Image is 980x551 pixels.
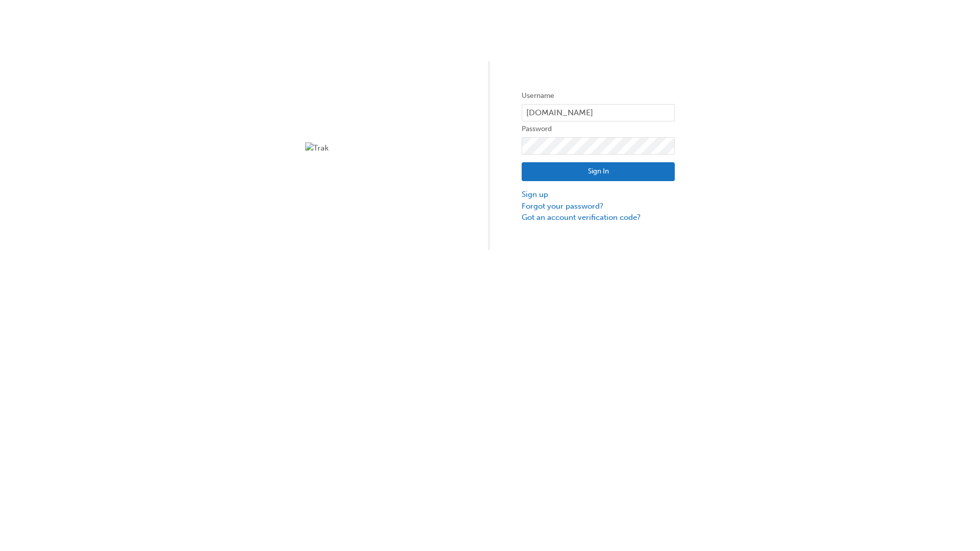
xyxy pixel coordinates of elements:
[305,142,458,154] img: Trak
[522,90,675,102] label: Username
[522,212,675,223] a: Got an account verification code?
[522,189,675,201] a: Sign up
[522,104,675,121] input: Username
[522,201,675,212] a: Forgot your password?
[522,162,675,182] button: Sign In
[522,123,675,135] label: Password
